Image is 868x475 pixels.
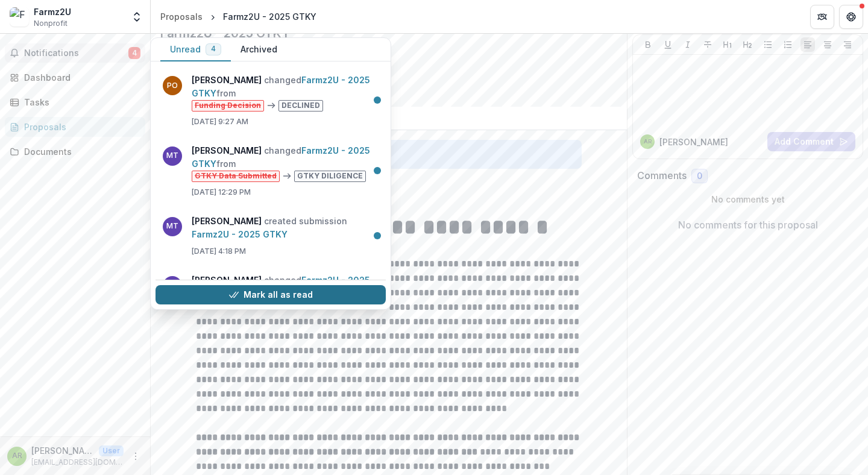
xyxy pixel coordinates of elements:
[192,229,288,239] a: Farmz2U - 2025 GTKY
[5,117,145,137] a: Proposals
[156,8,207,25] a: Proposals
[767,132,855,151] button: Add Comment
[12,452,22,460] div: Aisha Raheem
[211,45,216,53] span: 4
[128,5,145,29] button: Open entity switcher
[644,139,652,145] div: Aisha Raheem
[192,274,379,312] p: changed from
[34,18,68,29] span: Nonprofit
[820,37,835,52] button: Align Center
[24,71,136,84] div: Dashboard
[637,193,858,206] p: No comments yet
[24,48,128,58] span: Notifications
[24,96,136,109] div: Tasks
[231,38,287,61] button: Archived
[34,5,71,18] div: Farmz2U
[700,37,715,52] button: Strike
[192,145,370,169] a: Farmz2U - 2025 GTKY
[681,37,695,52] button: Italicize
[160,10,203,23] div: Proposals
[31,457,124,468] p: [EMAIL_ADDRESS][DOMAIN_NAME]
[192,144,379,182] p: changed from
[223,10,316,23] div: Farmz2U - 2025 GTKY
[192,75,370,98] a: Farmz2U - 2025 GTKY
[810,5,834,29] button: Partners
[720,37,735,52] button: Heading 1
[31,444,94,457] p: [PERSON_NAME]
[156,8,321,25] nav: breadcrumb
[192,74,379,112] p: changed from
[128,47,140,59] span: 4
[99,445,124,456] p: User
[192,275,370,298] a: Farmz2U - 2025 GTKY
[160,38,231,61] button: Unread
[800,37,815,52] button: Align Left
[661,37,675,52] button: Underline
[128,449,143,464] button: More
[5,43,145,63] button: Notifications4
[24,121,136,133] div: Proposals
[10,7,29,27] img: Farmz2U
[192,215,379,241] p: created submission
[740,37,755,52] button: Heading 2
[24,145,136,158] div: Documents
[761,37,775,52] button: Bullet List
[637,170,687,181] h2: Comments
[697,171,702,181] span: 0
[659,136,728,148] p: [PERSON_NAME]
[5,68,145,87] a: Dashboard
[678,218,818,232] p: No comments for this proposal
[5,92,145,112] a: Tasks
[839,5,863,29] button: Get Help
[5,142,145,162] a: Documents
[156,285,386,304] button: Mark all as read
[840,37,855,52] button: Align Right
[641,37,655,52] button: Bold
[781,37,795,52] button: Ordered List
